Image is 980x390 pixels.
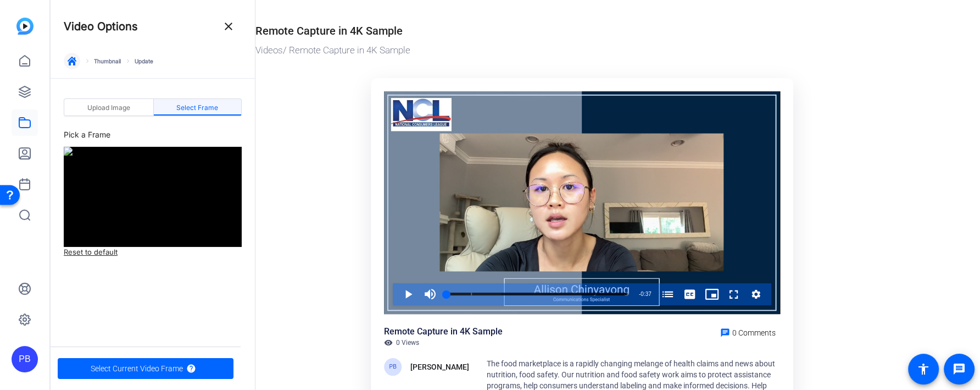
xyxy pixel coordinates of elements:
[657,283,679,305] button: Chapters
[176,105,218,111] span: Select Frame
[716,325,780,338] a: 0 Comments
[419,283,441,305] button: Mute
[447,293,628,295] div: Progress Bar
[12,346,38,372] div: PB
[83,57,91,65] mat-icon: keyboard_arrow_right
[723,283,745,305] button: Fullscreen
[396,338,419,347] span: 0 Views
[917,362,930,376] mat-icon: accessibility
[222,20,235,33] mat-icon: close
[83,57,121,65] a: Thumbnail
[64,247,118,258] a: Reset to default
[64,147,242,247] img: Current Thumbnail
[255,23,403,39] div: Remote Capture in 4K Sample
[58,358,233,379] button: Slug Information iconSelect Current Video Frame
[679,283,701,305] button: Captions
[384,338,393,347] mat-icon: visibility
[641,291,651,297] span: 0:37
[255,45,283,56] a: Videos
[384,358,402,376] div: PB
[186,364,196,373] mat-icon: Slug Information icon
[255,43,903,58] div: / Remote Capture in 4K Sample
[16,18,34,35] img: blue-gradient.svg
[87,105,130,111] span: Upload Image
[701,283,723,305] button: Picture-in-Picture
[64,128,242,147] div: Pick a Frame
[953,362,966,376] mat-icon: message
[410,360,469,373] div: [PERSON_NAME]
[639,291,641,297] span: -
[91,358,183,379] span: Select Current Video Frame
[397,283,419,305] button: Play
[64,20,138,33] h4: Video Options
[720,328,730,338] mat-icon: chat
[732,328,776,337] span: 0 Comments
[384,325,503,338] div: Remote Capture in 4K Sample
[384,91,779,314] div: Video Player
